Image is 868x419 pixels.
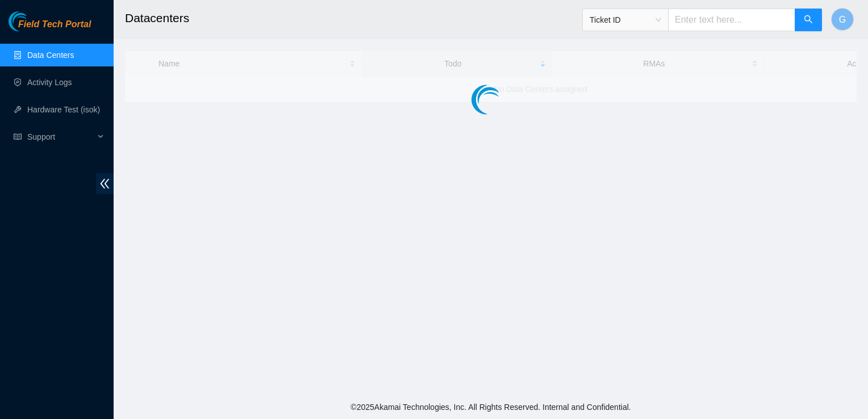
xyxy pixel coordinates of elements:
[831,8,854,31] button: G
[27,125,94,148] span: Support
[9,11,57,31] img: Akamai Technologies
[795,9,822,31] button: search
[668,9,795,31] input: Enter text here...
[27,78,72,87] a: Activity Logs
[27,51,74,60] a: Data Centers
[96,173,114,194] span: double-left
[18,19,91,30] span: Field Tech Portal
[14,133,22,141] span: read
[9,20,91,35] a: Akamai TechnologiesField Tech Portal
[804,15,813,26] span: search
[590,11,661,28] span: Ticket ID
[839,12,846,27] span: G
[114,395,868,419] footer: © 2025 Akamai Technologies, Inc. All Rights Reserved. Internal and Confidential.
[27,105,100,114] a: Hardware Test (isok)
